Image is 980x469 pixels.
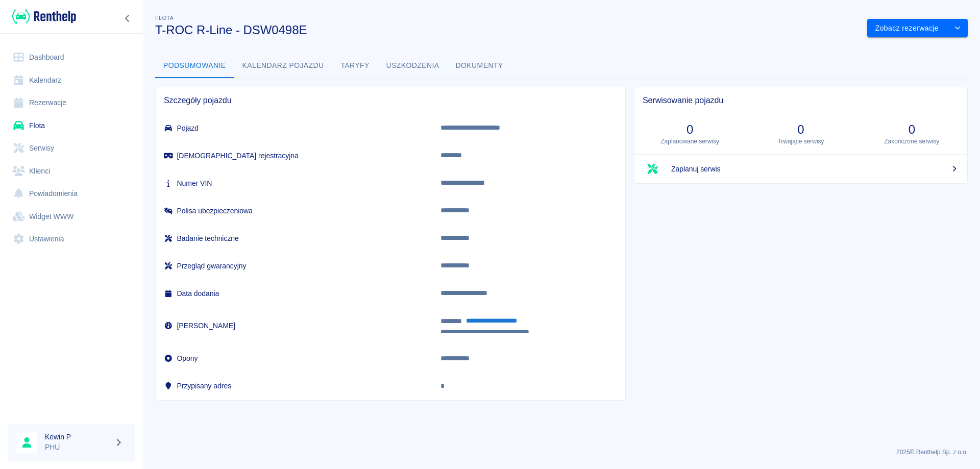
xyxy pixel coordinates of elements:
a: Dashboard [8,46,135,69]
a: Kalendarz [8,69,135,92]
a: Renthelp logo [8,8,76,25]
button: Podsumowanie [155,54,234,78]
a: 0Zakończone serwisy [856,114,967,154]
h3: 0 [865,122,959,137]
img: Renthelp logo [12,8,76,25]
button: Zwiń nawigację [120,12,135,25]
h6: Numer VIN [164,178,424,188]
p: Zaplanowane serwisy [643,137,737,146]
h6: Badanie techniczne [164,233,424,243]
a: Zaplanuj serwis [634,155,967,183]
a: 0Trwające serwisy [745,114,856,154]
a: Powiadomienia [8,182,135,205]
button: Uszkodzenia [378,54,448,78]
span: Szczegóły pojazdu [164,95,617,106]
h3: 0 [643,122,737,137]
h6: [DEMOGRAPHIC_DATA] rejestracyjna [164,151,424,161]
a: Widget WWW [8,205,135,228]
button: Dokumenty [448,54,511,78]
a: Ustawienia [8,228,135,251]
a: Rezerwacje [8,91,135,114]
span: Flota [155,15,174,21]
a: Flota [8,114,135,137]
p: Trwające serwisy [753,137,848,146]
h6: Pojazd [164,123,424,133]
h6: Przegląd gwarancyjny [164,261,424,271]
button: Zobacz rezerwacje [867,19,947,38]
a: Serwisy [8,137,135,160]
h6: Przypisany adres [164,381,424,391]
h6: Data dodania [164,288,424,299]
h6: Polisa ubezpieczeniowa [164,206,424,216]
h6: [PERSON_NAME] [164,320,424,331]
h3: T-ROC R-Line - DSW0498E [155,23,859,37]
span: Serwisowanie pojazdu [643,95,959,106]
span: Zaplanuj serwis [671,164,959,175]
p: Zakończone serwisy [865,137,959,146]
a: Klienci [8,160,135,183]
a: 0Zaplanowane serwisy [634,114,745,154]
p: PHU [45,442,110,453]
button: Taryfy [332,54,378,78]
button: Kalendarz pojazdu [234,54,332,78]
p: 2025 © Renthelp Sp. z o.o. [155,448,968,457]
h6: Kewin P [45,432,110,442]
button: drop-down [947,19,968,38]
h6: Opony [164,353,424,363]
h3: 0 [753,122,848,137]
